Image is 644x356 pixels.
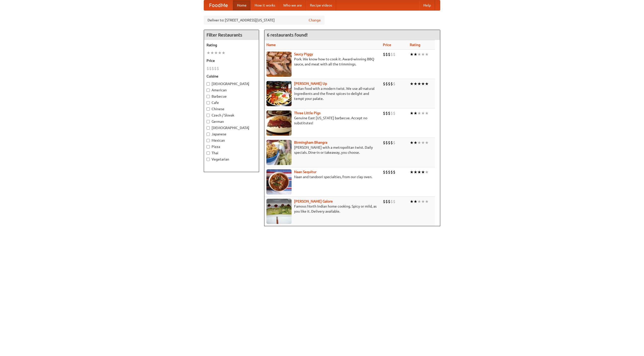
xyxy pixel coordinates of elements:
[388,52,390,57] li: $
[207,151,210,155] input: Thai
[383,110,385,116] li: $
[414,110,417,116] li: ★
[207,132,256,137] label: Japanese
[294,111,320,115] a: Three Little Pigs
[207,138,256,143] label: Mexican
[207,114,210,117] input: Czech / Slovak
[207,139,210,142] input: Mexican
[204,30,259,40] h4: Filter Restaurants
[294,52,313,56] a: Saucy Piggy
[294,82,327,86] a: [PERSON_NAME] Up
[207,88,256,93] label: American
[393,169,395,175] li: $
[388,110,390,116] li: $
[294,140,327,144] a: Birmingham Bhangra
[419,0,435,10] a: Help
[294,199,333,203] a: [PERSON_NAME] Galore
[214,66,217,71] li: $
[266,115,379,126] p: Genuine East [US_STATE] barbecue. Accept no substitutes!
[383,199,385,204] li: $
[388,169,390,175] li: $
[266,57,379,67] p: Pork. We know how to cook it. Award-winning BBQ sauce, and meat with all the trimmings.
[207,113,256,118] label: Czech / Slovak
[414,140,417,145] li: ★
[393,140,395,145] li: $
[410,43,420,47] a: Rating
[207,145,210,148] input: Pizza
[414,199,417,204] li: ★
[207,81,256,86] label: [DEMOGRAPHIC_DATA]
[414,81,417,87] li: ★
[267,32,308,37] ng-pluralize: 6 restaurants found!
[425,110,429,116] li: ★
[421,110,425,116] li: ★
[417,52,421,57] li: ★
[417,169,421,175] li: ★
[390,81,393,87] li: $
[266,199,292,224] img: currygalore.jpg
[388,81,390,87] li: $
[417,140,421,145] li: ★
[266,169,292,194] img: naansequitur.jpg
[207,82,210,86] input: [DEMOGRAPHIC_DATA]
[390,140,393,145] li: $
[207,157,256,162] label: Vegetarian
[207,66,209,71] li: $
[279,0,306,10] a: Who we are
[266,52,292,77] img: saucy.jpg
[207,106,256,111] label: Chinese
[266,43,276,47] a: Name
[383,169,385,175] li: $
[414,169,417,175] li: ★
[390,169,393,175] li: $
[306,0,336,10] a: Recipe videos
[207,126,210,130] input: [DEMOGRAPHIC_DATA]
[210,50,214,56] li: ★
[204,16,325,25] div: Deliver to: [STREET_ADDRESS][US_STATE]
[410,52,414,57] li: ★
[388,140,390,145] li: $
[294,170,316,174] a: Naan Sequitur
[207,101,210,104] input: Cafe
[385,169,388,175] li: $
[390,52,393,57] li: $
[218,50,222,56] li: ★
[212,66,214,71] li: $
[383,81,385,87] li: $
[417,199,421,204] li: ★
[425,81,429,87] li: ★
[421,199,425,204] li: ★
[393,110,395,116] li: $
[410,140,414,145] li: ★
[214,50,218,56] li: ★
[425,140,429,145] li: ★
[425,169,429,175] li: ★
[417,110,421,116] li: ★
[425,199,429,204] li: ★
[421,140,425,145] li: ★
[207,74,256,79] h5: Cuisine
[222,50,225,56] li: ★
[414,52,417,57] li: ★
[383,52,385,57] li: $
[385,199,388,204] li: $
[266,140,292,165] img: bhangra.jpg
[266,204,379,214] p: Famous North Indian home cooking. Spicy or mild, as you like it. Delivery available.
[207,58,256,63] h5: Price
[410,169,414,175] li: ★
[309,18,321,23] a: Change
[421,81,425,87] li: ★
[393,199,395,204] li: $
[385,52,388,57] li: $
[266,86,379,101] p: Indian food with a modern twist. We use all-natural ingredients and the finest spices to delight ...
[388,199,390,204] li: $
[207,94,256,99] label: Barbecue
[266,174,379,179] p: Naan and tandoori specialties, from our clay oven.
[207,95,210,98] input: Barbecue
[207,50,210,56] li: ★
[207,150,256,155] label: Thai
